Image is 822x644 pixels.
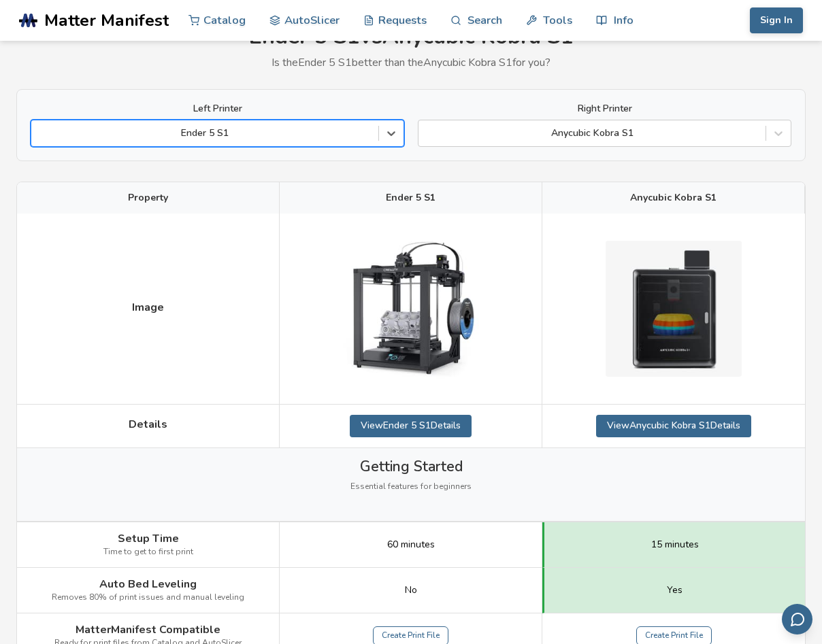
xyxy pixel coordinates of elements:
span: No [405,585,417,596]
span: Essential features for beginners [350,482,472,492]
span: 15 minutes [651,539,699,550]
img: Ender 5 S1 [343,224,479,394]
span: Image [132,301,164,313]
h1: Ender 5 S1 vs Anycubic Kobra S1 [16,24,806,50]
span: Yes [667,585,683,596]
button: Sign In [750,7,803,33]
label: Left Printer [31,103,404,114]
img: Anycubic Kobra S1 [606,241,742,377]
label: Right Printer [418,103,791,114]
span: 60 minutes [387,539,435,550]
a: ViewEnder 5 S1Details [350,415,472,437]
button: Send feedback via email [782,604,812,634]
span: Setup Time [118,532,179,545]
span: Time to get to first print [103,547,193,557]
span: Anycubic Kobra S1 [630,192,717,203]
input: Anycubic Kobra S1 [425,128,428,139]
span: Getting Started [360,458,463,475]
span: Ender 5 S1 [386,192,435,203]
span: Details [129,418,167,430]
span: Matter Manifest [44,11,169,30]
span: Auto Bed Leveling [99,578,197,590]
p: Is the Ender 5 S1 better than the Anycubic Kobra S1 for you? [16,56,806,69]
a: ViewAnycubic Kobra S1Details [596,415,751,437]
span: Property [128,192,168,203]
span: Removes 80% of print issues and manual leveling [52,593,244,603]
span: MatterManifest Compatible [76,624,220,636]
